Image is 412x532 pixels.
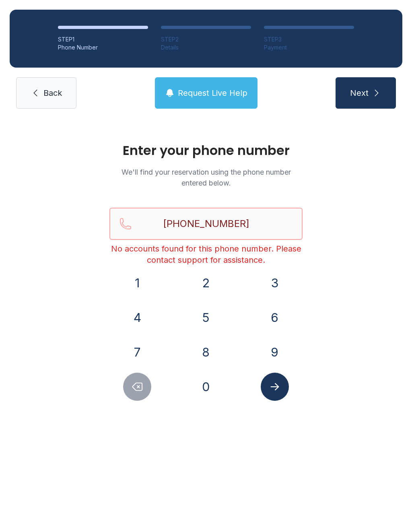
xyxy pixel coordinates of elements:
[192,373,220,401] button: 0
[58,43,148,52] div: Phone Number
[43,87,62,99] span: Back
[261,373,289,401] button: Submit lookup form
[261,269,289,297] button: 3
[123,338,151,366] button: 7
[350,87,369,99] span: Next
[264,35,354,43] div: STEP 3
[192,303,220,332] button: 5
[261,303,289,332] button: 6
[192,269,220,297] button: 2
[123,269,151,297] button: 1
[109,243,303,266] div: No accounts found for this phone number. Please contact support for assistance.
[109,167,303,188] p: We'll find your reservation using the phone number entered below.
[123,303,151,332] button: 4
[178,87,247,99] span: Request Live Help
[58,35,148,43] div: STEP 1
[123,373,151,401] button: Delete number
[109,144,303,157] h1: Enter your phone number
[192,338,220,366] button: 8
[109,208,303,240] input: Reservation phone number
[161,43,251,52] div: Details
[261,338,289,366] button: 9
[161,35,251,43] div: STEP 2
[264,43,354,52] div: Payment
